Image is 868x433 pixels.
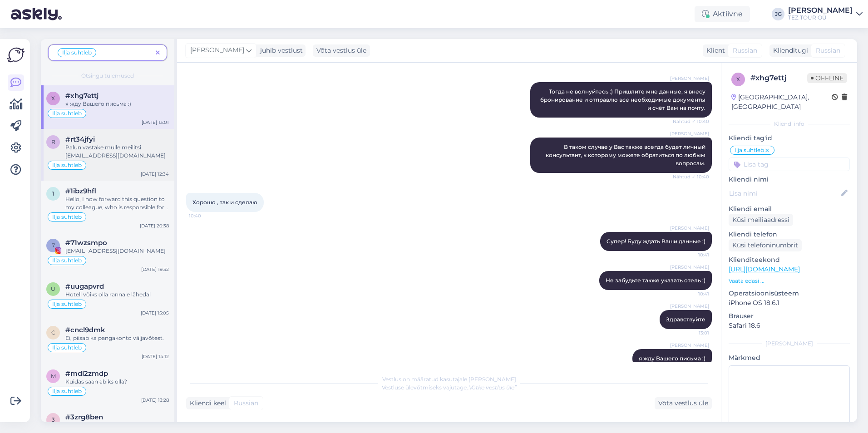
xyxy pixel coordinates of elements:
p: Safari 18.6 [729,321,850,330]
span: Vestlus on määratud kasutajale [PERSON_NAME] [382,376,516,383]
span: #1ibz9hfl [65,187,96,195]
div: я жду Вашего письма :) [65,100,169,108]
span: 10:41 [675,290,709,297]
div: Võta vestlus üle [313,44,370,57]
span: Offline [807,73,847,83]
span: 10:41 [675,251,709,258]
span: Ilja suhtleb [52,214,82,220]
p: Brauser [729,311,850,321]
span: [PERSON_NAME] [670,303,709,310]
p: iPhone OS 18.6.1 [729,298,850,308]
span: #uugapvrd [65,282,104,290]
span: Ilja suhtleb [52,258,82,263]
p: Operatsioonisüsteem [729,289,850,298]
div: [DATE] 15:05 [141,310,169,316]
span: Nähtud ✓ 10:40 [673,173,709,180]
span: я жду Вашего письма :) [639,355,705,362]
span: [PERSON_NAME] [670,130,709,137]
div: [EMAIL_ADDRESS][DOMAIN_NAME] [65,247,169,255]
div: [DATE] 12:34 [141,171,169,177]
div: Küsi telefoninumbrit [729,239,802,251]
div: Hotell võiks olla rannale lähedal [65,290,169,299]
span: Ilja suhtleb [52,389,82,394]
span: Russian [234,399,258,408]
span: #xhg7ettj [65,92,99,100]
p: Klienditeekond [729,255,850,265]
span: [PERSON_NAME] [670,342,709,349]
span: Otsingu tulemused [81,72,134,80]
p: Kliendi nimi [729,175,850,184]
p: Kliendi tag'id [729,133,850,143]
span: Не забудьте также указать отель :) [606,277,705,284]
div: # xhg7ettj [750,73,807,84]
div: Kliendi info [729,120,850,128]
span: Здравствуйте [666,316,705,323]
a: [URL][DOMAIN_NAME] [729,265,800,273]
span: c [51,329,55,336]
a: [PERSON_NAME]TEZ TOUR OÜ [788,7,863,21]
div: TEZ TOUR OÜ [788,14,853,21]
p: Kliendi telefon [729,230,850,239]
img: Askly Logo [7,46,25,64]
div: Hello, I now forward this question to my colleague, who is responsible for this. The reply will b... [65,195,169,212]
div: Klient [703,46,725,55]
span: Супер! Буду ждать Ваши данные :) [607,238,705,245]
span: #cncl9dmk [65,326,105,334]
div: [DATE] 13:28 [141,397,169,403]
span: x [51,95,55,102]
span: Ilja suhtleb [52,301,82,307]
div: Kliendi keel [186,399,226,408]
div: Здравствуйте? [65,421,169,429]
span: [PERSON_NAME] [670,225,709,231]
span: Ilja suhtleb [52,111,82,116]
span: r [51,138,55,145]
span: Тогда не волнуйтесь :) Пришлите мне данные, я внесу бронирование и отправлю все необходимые докум... [540,88,707,111]
span: 7 [52,242,55,249]
span: #3zrg8ben [65,413,103,421]
div: [DATE] 13:01 [142,119,169,126]
p: Märkmed [729,353,850,363]
div: juhib vestlust [256,46,303,55]
span: u [51,285,55,292]
div: [DATE] 19:32 [141,266,169,273]
p: Vaata edasi ... [729,277,850,285]
div: Palun vastake mulle meilitsi [EMAIL_ADDRESS][DOMAIN_NAME] [65,143,169,160]
span: Ilja suhtleb [52,345,82,350]
div: Küsi meiliaadressi [729,214,793,226]
span: В таком случае у Вас также всегда будет личный консультант, к которому можете обратиться по любым... [546,143,707,167]
span: Nähtud ✓ 10:40 [673,118,709,125]
div: JG [772,8,784,20]
div: Kuidas saan abiks olla? [65,378,169,386]
div: [GEOGRAPHIC_DATA], [GEOGRAPHIC_DATA] [731,93,832,112]
div: [PERSON_NAME] [788,7,853,14]
span: Russian [733,46,757,55]
div: Klienditugi [769,46,808,55]
span: Ilja suhtleb [62,50,92,55]
p: Kliendi email [729,204,850,214]
input: Lisa tag [729,157,850,171]
span: 13:01 [675,330,709,336]
span: Vestluse ülevõtmiseks vajutage [382,384,517,391]
div: [PERSON_NAME] [729,340,850,348]
div: Võta vestlus üle [655,397,712,409]
span: [PERSON_NAME] [670,264,709,271]
input: Lisa nimi [729,188,839,198]
span: Ilja suhtleb [52,162,82,168]
span: #71wzsmpo [65,239,107,247]
div: [DATE] 20:38 [140,222,169,229]
span: 3 [52,416,55,423]
span: Russian [816,46,840,55]
span: Ilja suhtleb [735,148,764,153]
span: 10:40 [189,212,223,219]
div: Aktiivne [695,6,750,22]
div: Ei, piisab ka pangakonto väljavõtest. [65,334,169,342]
div: [DATE] 14:12 [142,353,169,360]
i: „Võtke vestlus üle” [467,384,517,391]
span: Хорошо , так и сделаю [192,199,257,206]
span: 1 [52,190,54,197]
span: x [736,76,740,83]
span: m [51,373,56,379]
span: #mdl2zmdp [65,369,108,378]
span: [PERSON_NAME] [670,75,709,82]
span: [PERSON_NAME] [190,45,244,55]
